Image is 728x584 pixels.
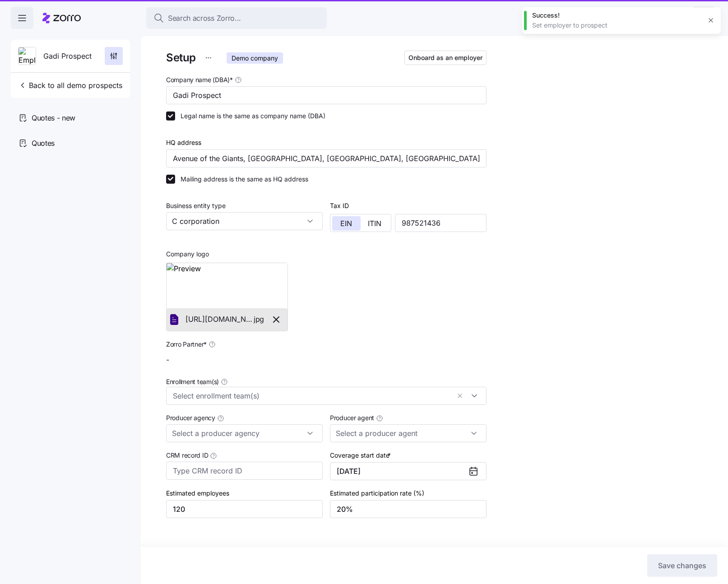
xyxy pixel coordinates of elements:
span: Demo company [232,52,278,64]
span: ITIN [368,220,381,227]
button: Back to all demo prospects [14,76,126,94]
input: Enter total employees [166,500,323,518]
span: [URL][DOMAIN_NAME]. [185,314,254,325]
span: Company name (DBA) * [166,75,233,84]
input: Type the HQ address [166,149,487,167]
span: jpg [254,314,264,325]
label: Mailing address is the same as HQ address [175,175,308,184]
input: Business entity type [166,212,323,230]
label: Estimated employees [166,488,229,498]
input: Type CRM record ID [166,462,323,480]
span: Search across Zorro... [168,13,241,24]
span: Company logo [166,250,209,259]
span: Quotes [32,138,55,149]
input: Enter percent enrolled [330,500,487,518]
span: Zorro Partner * [166,340,207,349]
span: CRM record ID [166,451,208,460]
h1: Setup [166,51,196,65]
img: Employer logo [19,47,36,65]
label: Estimated participation rate (%) [330,488,424,498]
div: Set employer to prospect [532,21,701,30]
label: Business entity type [166,201,226,211]
span: Producer agent [330,413,374,422]
input: Type EIN number [395,214,487,232]
span: Save changes [658,560,706,571]
button: [DATE] [330,462,487,480]
input: Type company name [166,86,487,104]
button: Search across Zorro... [146,7,327,29]
input: Select a producer agency [166,424,323,442]
input: Select enrollment team(s) [173,390,450,402]
span: Quotes - new [32,112,75,124]
input: Select a producer agent [330,424,487,442]
label: Tax ID [330,201,349,211]
span: EIN [340,220,352,227]
img: Preview [167,263,287,308]
a: Quotes [11,130,130,156]
button: Onboard as an employer [404,51,487,65]
span: Gadi Prospect [43,51,92,62]
label: Legal name is the same as company name (DBA) [175,111,325,121]
div: Success! [532,11,701,20]
span: Onboard as an employer [408,53,482,62]
label: Coverage start date [330,450,393,460]
button: Save changes [647,554,717,577]
a: Quotes - new [11,105,130,130]
label: HQ address [166,138,201,148]
span: Enrollment team(s) [166,377,219,386]
span: Producer agency [166,413,215,422]
span: Back to all demo prospects [18,80,122,91]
